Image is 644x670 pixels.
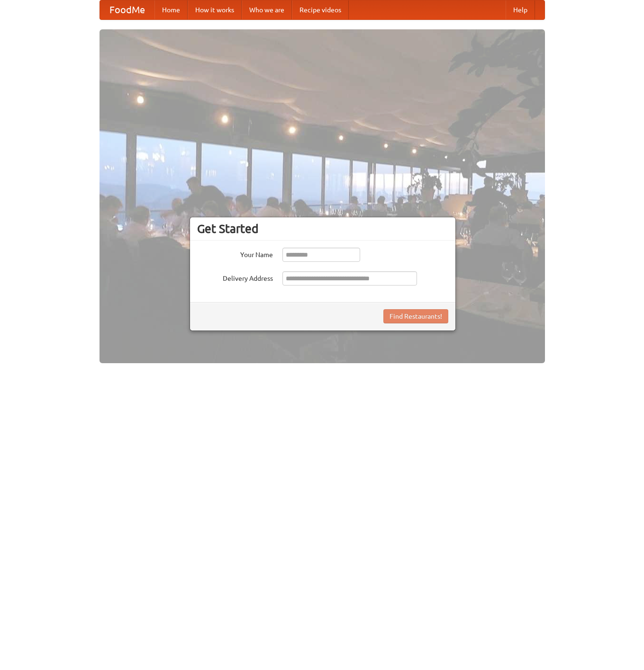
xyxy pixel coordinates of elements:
[197,222,448,236] h3: Get Started
[100,0,154,19] a: FoodMe
[506,0,535,19] a: Help
[188,0,242,19] a: How it works
[242,0,292,19] a: Who we are
[383,309,448,323] button: Find Restaurants!
[197,248,273,259] label: Your Name
[197,271,273,283] label: Delivery Address
[292,0,349,19] a: Recipe videos
[154,0,188,19] a: Home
